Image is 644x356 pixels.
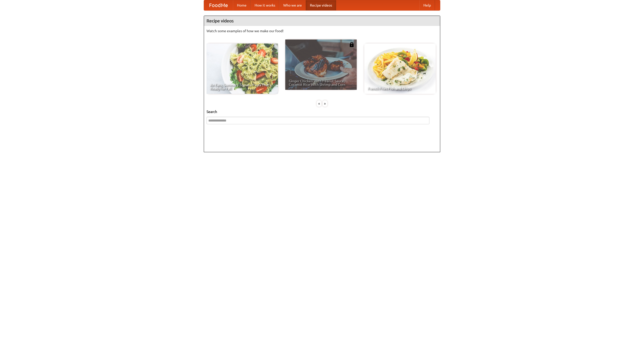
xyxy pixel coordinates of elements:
[204,16,440,26] h4: Recipe videos
[279,0,306,10] a: Who we are
[207,28,437,33] p: Watch some examples of how we make our food!
[317,100,321,107] div: «
[210,83,274,90] span: An Easy, Summery Tomato Pasta That's Ready for Fall
[419,0,435,10] a: Help
[251,0,279,10] a: How it works
[306,0,336,10] a: Recipe videos
[349,42,354,47] img: 483408.png
[323,100,327,107] div: »
[364,44,436,94] a: French Fries Fish and Chips
[207,109,437,114] h5: Search
[204,0,233,10] a: FoodMe
[368,87,432,90] span: French Fries Fish and Chips
[207,44,278,94] a: An Easy, Summery Tomato Pasta That's Ready for Fall
[233,0,251,10] a: Home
